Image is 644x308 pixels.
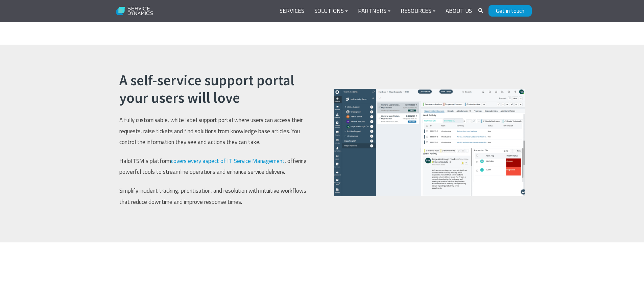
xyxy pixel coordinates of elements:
[119,185,310,207] p: Simplify incident tracking, prioritisation, and resolution with intuitive workflows that reduce d...
[309,3,353,19] a: Solutions
[119,156,310,177] p: HaloITSM’s platform , offering powerful tools to streamline operations and enhance service delivery.
[488,5,532,17] a: Get in touch
[440,3,477,19] a: About Us
[334,89,525,196] img: plat-itsm2
[171,157,285,165] a: covers every aspect of IT Service Management
[119,115,310,147] p: A fully customisable, white label support portal where users can access their requests, raise tic...
[113,2,158,20] img: Service Dynamics Logo - White
[275,3,477,19] div: Navigation Menu
[353,3,396,19] a: Partners
[275,3,309,19] a: Services
[396,3,440,19] a: Resources
[119,72,310,106] h2: A self-service support portal your users will love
